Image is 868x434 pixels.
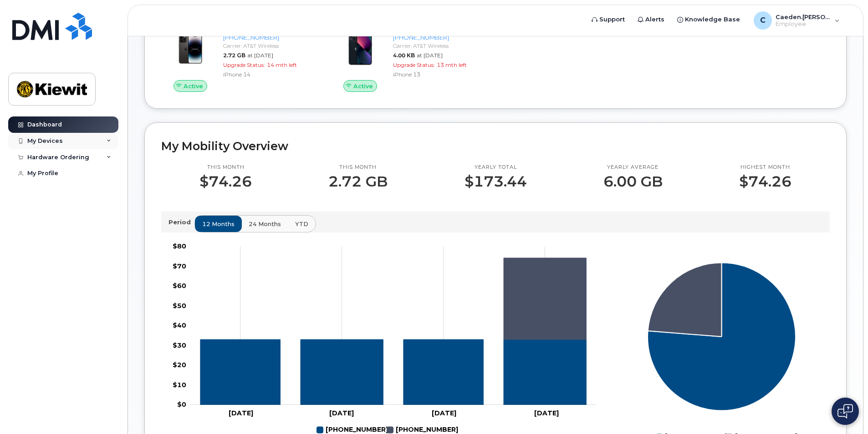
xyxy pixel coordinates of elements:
tspan: $70 [173,262,186,270]
p: This month [328,164,388,171]
span: 2.72 GB [223,52,245,59]
a: Knowledge Base [671,10,746,29]
span: Alerts [645,15,664,24]
p: This month [199,164,252,171]
div: Carrier: AT&T Wireless [223,42,317,50]
span: Upgrade Status: [223,61,265,68]
div: [PHONE_NUMBER] [223,33,317,42]
p: $74.26 [199,173,252,190]
tspan: $30 [173,341,186,349]
h2: My Mobility Overview [161,139,830,153]
tspan: $40 [173,321,186,329]
span: 24 months [249,220,281,228]
div: Caeden.Ayres [747,11,846,30]
tspan: $80 [173,242,186,250]
tspan: [DATE] [229,409,253,417]
span: 13 mth left [437,61,467,68]
p: $74.26 [739,173,791,190]
tspan: [DATE] [432,409,456,417]
p: Yearly average [603,164,663,171]
g: 903-267-7924 [200,340,586,405]
span: Knowledge Base [685,15,740,24]
p: Highest month [739,164,791,171]
tspan: [DATE] [534,409,559,417]
span: Employee [776,20,830,28]
span: YTD [295,220,308,228]
a: Alerts [631,10,671,29]
span: Upgrade Status: [393,61,435,68]
img: Open chat [837,404,853,419]
div: Carrier: AT&T Wireless [393,42,486,50]
img: image20231002-3703462-njx0qo.jpeg [168,27,212,71]
tspan: [DATE] [329,409,354,417]
span: 14 mth left [267,61,297,68]
span: Active [353,82,373,91]
span: Support [599,15,625,24]
span: Active [184,82,203,91]
g: 682-300-5884 [504,258,586,339]
tspan: $0 [177,400,186,409]
div: iPhone 13 [393,71,486,78]
span: at [DATE] [247,52,273,59]
p: Period [168,218,194,227]
span: C [760,15,766,26]
a: Active[PERSON_NAME][PHONE_NUMBER]Carrier: AT&T Wireless2.72 GBat [DATE]Upgrade Status:14 mth left... [161,23,320,92]
a: Active[PERSON_NAME][PHONE_NUMBER]Carrier: AT&T Wireless4.00 KBat [DATE]Upgrade Status:13 mth left... [331,23,490,92]
p: $173.44 [465,173,527,190]
p: 2.72 GB [328,173,388,190]
img: image20231002-3703462-1ig824h.jpeg [338,27,382,71]
div: iPhone 14 [223,71,317,78]
span: Caeden.[PERSON_NAME] [776,13,830,20]
a: Support [585,10,631,29]
tspan: $50 [173,302,186,310]
g: Series [648,263,796,411]
p: 6.00 GB [603,173,663,190]
span: at [DATE] [417,52,443,59]
tspan: $20 [173,361,186,369]
span: 4.00 KB [393,52,415,59]
p: Yearly total [465,164,527,171]
tspan: $60 [173,282,186,290]
tspan: $10 [173,381,186,389]
div: [PHONE_NUMBER] [393,33,486,42]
